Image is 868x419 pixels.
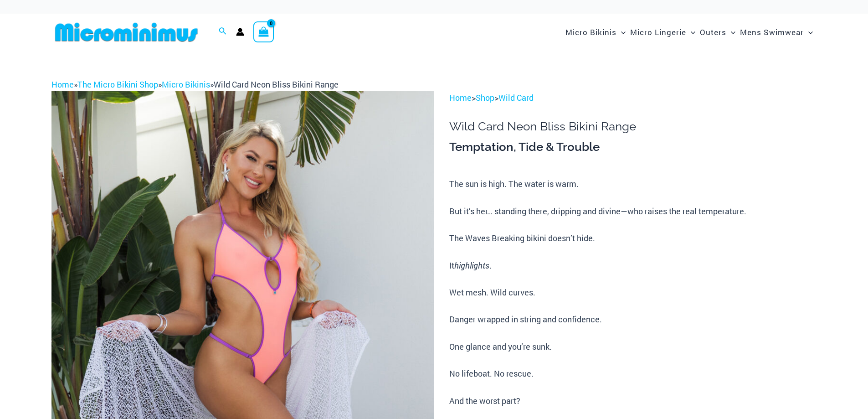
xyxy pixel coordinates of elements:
[616,21,626,44] span: Menu Toggle
[449,119,817,134] h1: Wild Card Neon Bliss Bikini Range
[449,140,817,155] h3: Temptation, Tide & Trouble
[219,26,227,38] a: Search icon link
[51,79,74,90] a: Home
[630,21,686,44] span: Micro Lingerie
[449,91,817,105] p: > >
[454,260,489,271] i: highlights
[562,17,817,47] nav: Site Navigation
[162,79,210,90] a: Micro Bikinis
[628,18,698,46] a: Micro LingerieMenu ToggleMenu Toggle
[253,21,274,42] a: View Shopping Cart, empty
[563,18,628,46] a: Micro BikinisMenu ToggleMenu Toggle
[449,92,472,103] a: Home
[214,79,339,90] span: Wild Card Neon Bliss Bikini Range
[686,21,695,44] span: Menu Toggle
[738,18,815,46] a: Mens SwimwearMenu ToggleMenu Toggle
[726,21,735,44] span: Menu Toggle
[51,22,201,42] img: MM SHOP LOGO FLAT
[498,92,534,103] a: Wild Card
[51,79,339,90] span: » » »
[700,21,726,44] span: Outers
[77,79,158,90] a: The Micro Bikini Shop
[565,21,616,44] span: Micro Bikinis
[740,21,804,44] span: Mens Swimwear
[698,18,738,46] a: OutersMenu ToggleMenu Toggle
[804,21,813,44] span: Menu Toggle
[476,92,494,103] a: Shop
[236,28,244,36] a: Account icon link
